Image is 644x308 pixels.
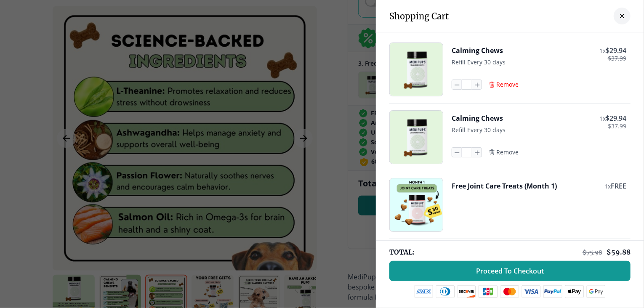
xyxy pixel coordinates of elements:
img: google [587,285,606,298]
span: Refill Every 30 days [452,58,506,66]
span: Remove [496,81,519,88]
span: Refill Every 30 days [452,126,506,134]
span: 1 x [599,47,606,55]
span: $ 29.94 [606,46,626,55]
button: Free Joint Care Treats (Month 1) [452,181,557,191]
img: diners-club [436,285,455,298]
span: $ 59.88 [607,248,631,256]
img: Free Joint Care Treats (Month 1) [390,178,443,231]
img: jcb [479,285,498,298]
button: Calming Chews [452,46,503,55]
button: Proceed To Checkout [389,261,631,281]
img: Calming Chews [390,111,443,164]
img: paypal [543,285,562,298]
span: 1 x [604,182,611,190]
img: amex [415,285,433,298]
span: TOTAL: [389,247,415,257]
img: discover [458,285,476,298]
button: close-cart [614,8,631,24]
span: Remove [496,149,519,156]
img: visa [522,285,540,298]
span: $ 29.94 [606,114,626,123]
span: Proceed To Checkout [476,267,544,275]
button: Remove [489,81,519,88]
h3: Shopping Cart [389,11,449,21]
span: $ 37.99 [608,55,626,62]
button: Calming Chews [452,114,503,123]
button: Remove [489,149,519,156]
span: $ 37.99 [608,123,626,130]
span: 1 x [599,114,606,122]
img: mastercard [500,285,519,298]
span: FREE [611,181,626,191]
img: Calming Chews [390,43,443,96]
img: apple [565,285,584,298]
span: $ 75.98 [583,249,602,256]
